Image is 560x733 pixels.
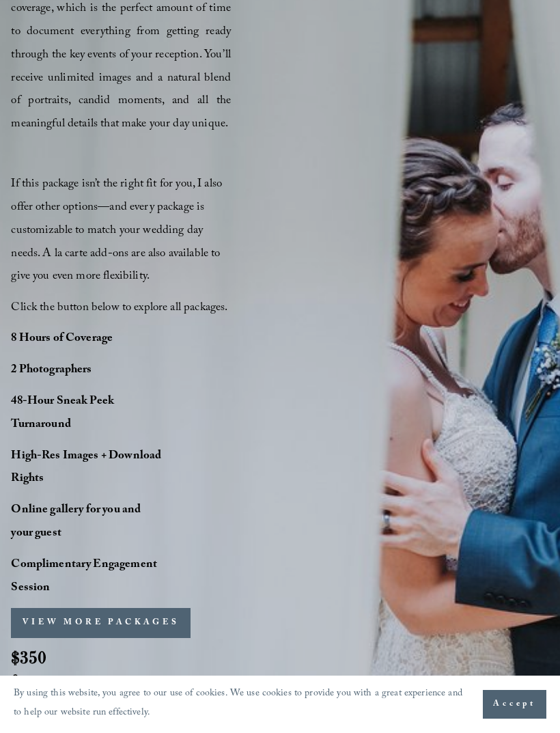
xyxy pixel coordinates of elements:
strong: Online gallery for you and your guest [11,501,143,544]
span: Click the button below to explore all packages. [11,299,227,318]
strong: 48-Hour Sneak Peek Turnaround [11,392,115,435]
span: Accept [493,697,536,711]
strong: High-Res Images + Download Rights [11,447,163,490]
strong: 2 Photographers [11,361,92,381]
span: If this package isn’t the right fit for you, I also offer other options—and every package is cust... [11,175,225,287]
button: Accept [483,690,546,719]
strong: 8 Hours of Coverage [11,329,113,349]
p: By using this website, you agree to our use of cookies. We use cookies to provide you with a grea... [14,685,469,723]
strong: Complimentary Engagement Session [11,555,159,598]
strong: $3500 [11,646,46,691]
button: VIEW MORE PACKAGES [11,608,191,638]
